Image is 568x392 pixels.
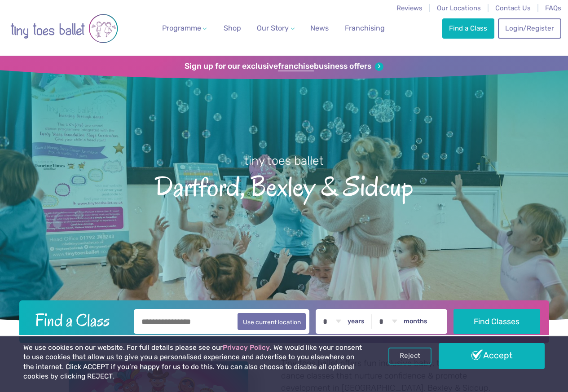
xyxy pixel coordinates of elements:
span: News [310,24,329,32]
span: Dartford, Bexley & Sidcup [14,169,554,202]
a: Find a Class [442,18,494,38]
strong: franchise [278,62,314,71]
a: Programme [159,19,211,37]
h2: Find a Class [28,309,128,331]
a: Reviews [396,4,423,12]
img: tiny toes ballet [10,6,118,51]
a: FAQs [545,4,561,12]
a: Shop [220,19,245,37]
span: Shop [224,24,241,32]
small: tiny toes ballet [244,154,324,168]
a: Contact Us [495,4,531,12]
button: Use current location [238,313,306,330]
span: Our Story [257,24,289,32]
span: Franchising [345,24,385,32]
button: Find Classes [454,309,540,334]
a: Franchising [341,19,388,37]
label: months [404,317,427,326]
span: Programme [162,24,201,32]
a: Privacy Policy [223,344,270,352]
a: Sign up for our exclusivefranchisebusiness offers [185,62,383,71]
a: Reject [388,348,432,365]
p: We use cookies on our website. For full details please see our . We would like your consent to us... [23,343,362,382]
a: News [307,19,332,37]
label: years [348,317,365,326]
a: Login/Register [498,18,561,38]
a: Our Locations [437,4,481,12]
a: Our Story [253,19,298,37]
a: Accept [439,343,545,369]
